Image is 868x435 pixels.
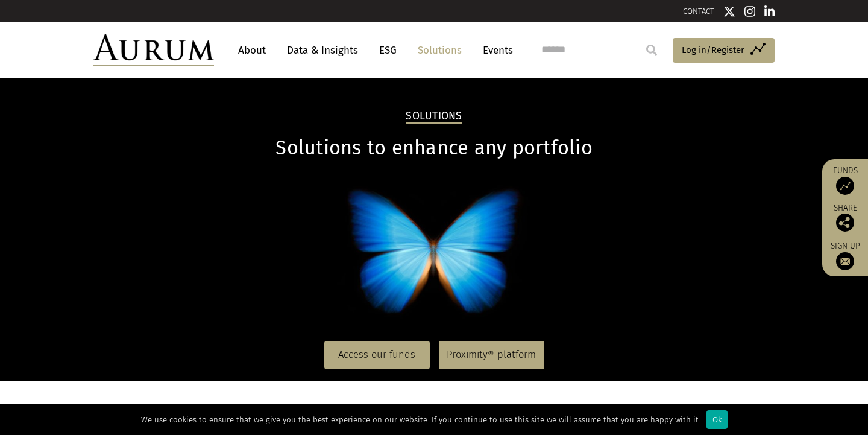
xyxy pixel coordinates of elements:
div: Ok [706,410,728,429]
a: ESG [373,39,403,62]
a: CONTACT [683,7,714,16]
h2: Solutions [406,110,462,124]
div: Share [828,204,862,232]
a: Proximity® platform [439,341,544,369]
a: Data & Insights [281,39,364,62]
input: Submit [640,38,664,62]
img: Twitter icon [723,5,735,17]
span: Log in/Register [682,43,744,57]
img: Share this post [836,214,854,232]
a: Solutions [412,39,468,62]
a: Access our funds [324,341,430,369]
a: Funds [828,165,862,195]
img: Linkedin icon [764,5,775,17]
img: Sign up to our newsletter [836,252,854,270]
h1: Solutions to enhance any portfolio [93,136,775,160]
a: Log in/Register [673,38,775,63]
img: Instagram icon [744,5,755,17]
img: Access Funds [836,177,854,195]
a: About [232,39,272,62]
img: Aurum [93,34,214,66]
a: Sign up [828,241,862,270]
a: Events [477,39,513,62]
